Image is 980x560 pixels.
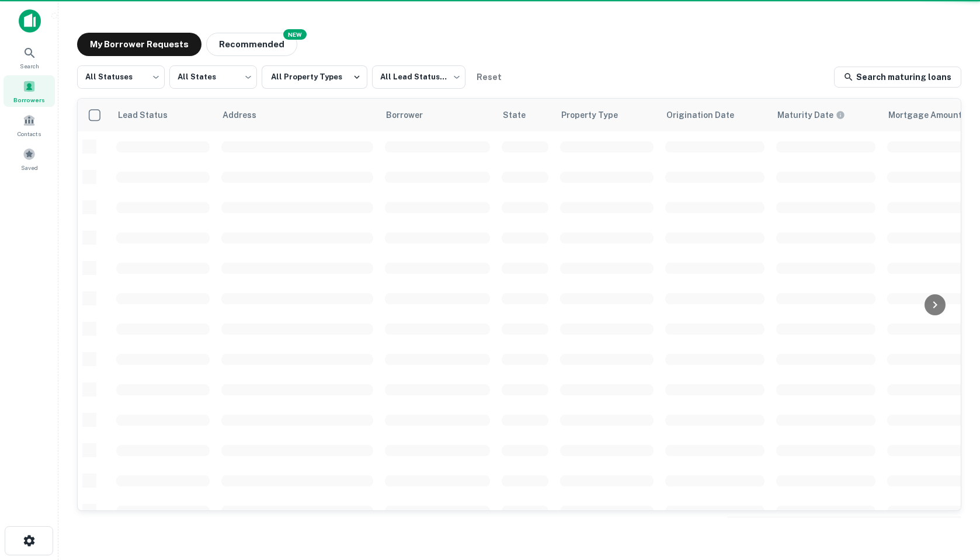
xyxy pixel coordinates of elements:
span: Mortgage Amount [888,108,977,122]
iframe: Chat Widget [922,467,980,523]
button: Reset [470,65,508,89]
th: Property Type [554,99,659,131]
th: Address [216,99,379,131]
span: Borrower [386,108,438,122]
th: Origination Date [659,99,770,131]
div: All States [169,62,257,92]
span: Property Type [561,108,633,122]
a: Contacts [4,109,55,141]
span: Origination Date [666,108,749,122]
button: My Borrower Requests [77,33,201,56]
button: Recommended [206,33,297,56]
span: Address [223,108,272,122]
span: Search [20,61,39,71]
span: Maturity dates displayed may be estimated. Please contact the lender for the most accurate maturi... [777,109,860,121]
a: Saved [4,143,55,175]
th: State [496,99,554,131]
span: Saved [21,163,38,172]
button: All Property Types [262,65,367,89]
div: Maturity dates displayed may be estimated. Please contact the lender for the most accurate maturi... [777,109,845,121]
span: Lead Status [117,108,183,122]
a: Borrowers [4,75,55,107]
th: Lead Status [110,99,216,131]
th: Borrower [379,99,496,131]
h6: Maturity Date [777,109,833,121]
span: Borrowers [13,95,45,105]
div: All Statuses [77,62,165,92]
a: Search [4,41,55,73]
a: Search maturing loans [834,67,961,88]
th: Maturity dates displayed may be estimated. Please contact the lender for the most accurate maturi... [770,99,881,131]
div: NEW [283,29,307,40]
img: capitalize-icon.png [19,9,41,33]
span: State [503,108,541,122]
div: All Lead Statuses [372,62,465,92]
span: Contacts [18,129,41,138]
